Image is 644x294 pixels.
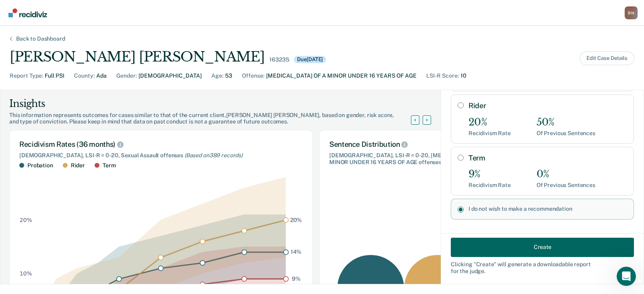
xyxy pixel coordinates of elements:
[537,169,595,180] div: 0%
[27,162,53,169] div: Probation
[266,72,417,80] div: [MEDICAL_DATA] OF A MINOR UNDER 16 YEARS OF AGE
[71,162,85,169] div: Rider
[290,216,302,223] text: 20%
[625,6,638,19] div: B N
[269,56,289,63] div: 163235
[469,154,627,162] label: Term
[9,112,421,125] div: This information represents outcomes for cases similar to that of the current client, [PERSON_NAM...
[292,275,301,282] text: 9%
[469,101,627,110] label: Rider
[20,270,32,276] text: 10%
[225,72,232,80] div: 53
[10,72,43,80] div: Report Type :
[537,130,595,137] div: Of Previous Sentences
[96,72,107,80] div: Ada
[45,72,64,80] div: Full PSI
[329,152,503,166] div: [DEMOGRAPHIC_DATA], LSI-R = 0-20, [MEDICAL_DATA] OF A MINOR UNDER 16 YEARS OF AGE offenses
[116,72,137,80] div: Gender :
[451,237,634,257] button: Create
[469,182,511,189] div: Recidivism Rate
[290,216,302,282] g: text
[625,6,638,19] button: Profile dropdown button
[617,267,636,286] iframe: Intercom live chat
[451,261,634,274] div: Clicking " Create " will generate a downloadable report for the judge.
[103,162,116,169] div: Term
[329,140,503,149] div: Sentence Distribution
[537,182,595,189] div: Of Previous Sentences
[469,130,511,137] div: Recidivism Rate
[10,49,264,65] div: [PERSON_NAME] [PERSON_NAME]
[426,72,459,80] div: LSI-R Score :
[294,56,326,63] div: Due [DATE]
[184,152,243,158] span: (Based on 389 records )
[291,249,302,255] text: 14%
[138,72,202,80] div: [DEMOGRAPHIC_DATA]
[19,152,303,159] div: [DEMOGRAPHIC_DATA], LSI-R = 0-20, Sexual Assault offenses
[20,216,32,223] text: 20%
[19,140,303,149] div: Recidivism Rates (36 months)
[242,72,264,80] div: Offense :
[537,117,595,128] div: 50%
[469,169,511,180] div: 9%
[469,206,627,212] label: I do not wish to make a recommendation
[6,35,75,42] div: Back to Dashboard
[580,51,634,65] button: Edit Case Details
[460,72,466,80] div: 10
[469,117,511,128] div: 20%
[74,72,95,80] div: County :
[9,97,421,110] div: Insights
[211,72,223,80] div: Age :
[8,8,47,17] img: Recidiviz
